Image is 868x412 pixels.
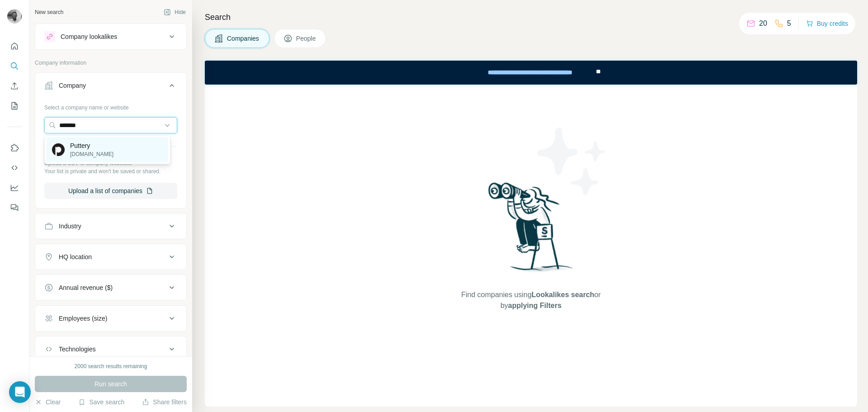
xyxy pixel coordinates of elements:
[61,32,117,41] div: Company lookalikes
[205,11,857,24] h4: Search
[7,160,22,176] button: Use Surfe API
[142,398,187,407] button: Share filters
[35,75,186,100] button: Company
[7,199,22,216] button: Feedback
[806,17,848,30] button: Buy credits
[78,398,124,407] button: Save search
[7,58,22,74] button: Search
[205,61,857,85] iframe: Banner
[531,121,613,202] img: Surfe Illustration - Stars
[35,308,186,329] button: Employees (size)
[9,381,31,403] div: Open Intercom Messenger
[44,167,177,175] p: Your list is private and won't be saved or shared.
[44,183,177,199] button: Upload a list of companies
[35,8,63,16] div: New search
[59,252,92,261] div: HQ location
[35,338,186,360] button: Technologies
[296,34,317,43] span: People
[7,38,22,54] button: Quick start
[59,81,86,90] div: Company
[70,150,113,158] p: [DOMAIN_NAME]
[35,398,61,407] button: Clear
[157,5,192,19] button: Hide
[35,215,186,237] button: Industry
[7,140,22,156] button: Use Surfe on LinkedIn
[787,18,791,29] p: 5
[75,362,147,370] div: 2000 search results remaining
[59,283,113,292] div: Annual revenue ($)
[759,18,767,29] p: 20
[44,100,177,112] div: Select a company name or website
[70,141,113,150] p: Puttery
[59,345,96,354] div: Technologies
[458,289,603,311] span: Find companies using or by
[59,314,107,323] div: Employees (size)
[52,143,65,156] img: Puttery
[532,291,594,298] span: Lookalikes search
[227,34,260,43] span: Companies
[7,98,22,114] button: My lists
[35,246,186,268] button: HQ location
[484,180,578,281] img: Surfe Illustration - Woman searching with binoculars
[7,9,22,24] img: Avatar
[59,222,81,231] div: Industry
[508,302,561,309] span: applying Filters
[7,180,22,196] button: Dashboard
[35,59,187,67] p: Company information
[35,277,186,298] button: Annual revenue ($)
[7,78,22,94] button: Enrich CSV
[35,26,186,47] button: Company lookalikes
